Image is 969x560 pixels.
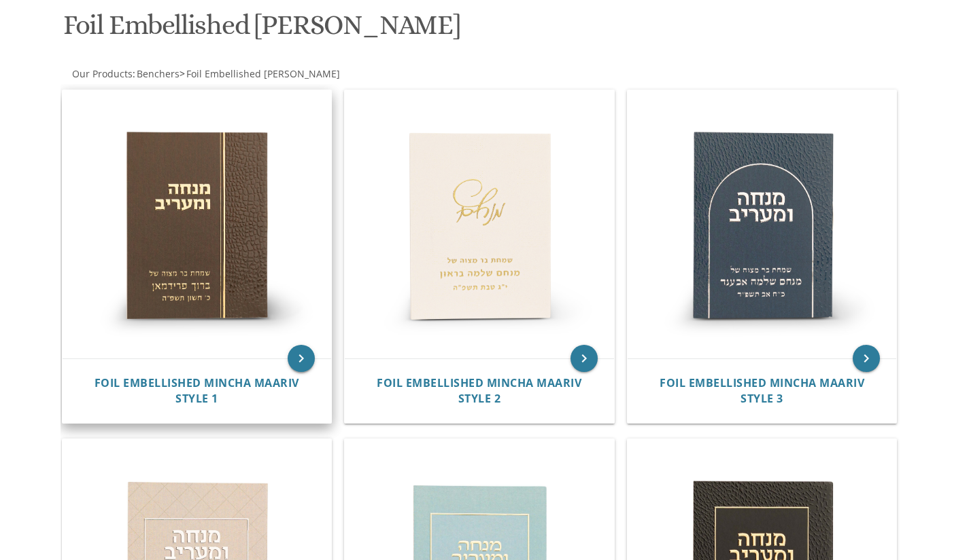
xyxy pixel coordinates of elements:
[137,67,180,80] span: Benchers
[185,67,340,80] a: Foil Embellished [PERSON_NAME]
[95,377,299,405] a: Foil Embellished Mincha Maariv Style 1
[571,345,598,372] a: keyboard_arrow_right
[186,67,340,80] span: Foil Embellished [PERSON_NAME]
[63,10,618,50] h1: Foil Embellished [PERSON_NAME]
[345,90,614,359] img: Foil Embellished Mincha Maariv Style 2
[660,375,864,406] span: Foil Embellished Mincha Maariv Style 3
[377,377,581,405] a: Foil Embellished Mincha Maariv Style 2
[61,67,485,81] div: :
[288,345,315,372] a: keyboard_arrow_right
[95,375,299,406] span: Foil Embellished Mincha Maariv Style 1
[63,90,332,359] img: Foil Embellished Mincha Maariv Style 1
[71,67,133,80] a: Our Products
[377,375,581,406] span: Foil Embellished Mincha Maariv Style 2
[628,90,897,359] img: Foil Embellished Mincha Maariv Style 3
[660,377,864,405] a: Foil Embellished Mincha Maariv Style 3
[853,345,880,372] a: keyboard_arrow_right
[180,67,340,80] span: >
[135,67,180,80] a: Benchers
